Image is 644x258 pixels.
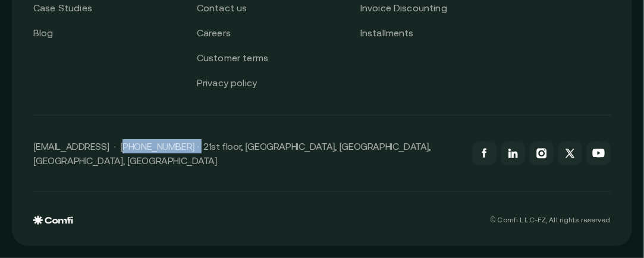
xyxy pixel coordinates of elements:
[197,75,257,91] a: Privacy policy
[197,51,268,66] a: Customer terms
[491,216,611,224] p: © Comfi L.L.C-FZ, All rights reserved
[360,1,447,16] a: Invoice Discounting
[197,1,247,16] a: Contact us
[33,139,461,168] p: [EMAIL_ADDRESS] · [PHONE_NUMBER] · 21st floor, [GEOGRAPHIC_DATA], [GEOGRAPHIC_DATA], [GEOGRAPHIC_...
[33,216,73,225] img: comfi logo
[360,26,414,41] a: Installments
[33,1,92,16] a: Case Studies
[33,26,54,41] a: Blog
[197,26,231,41] a: Careers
